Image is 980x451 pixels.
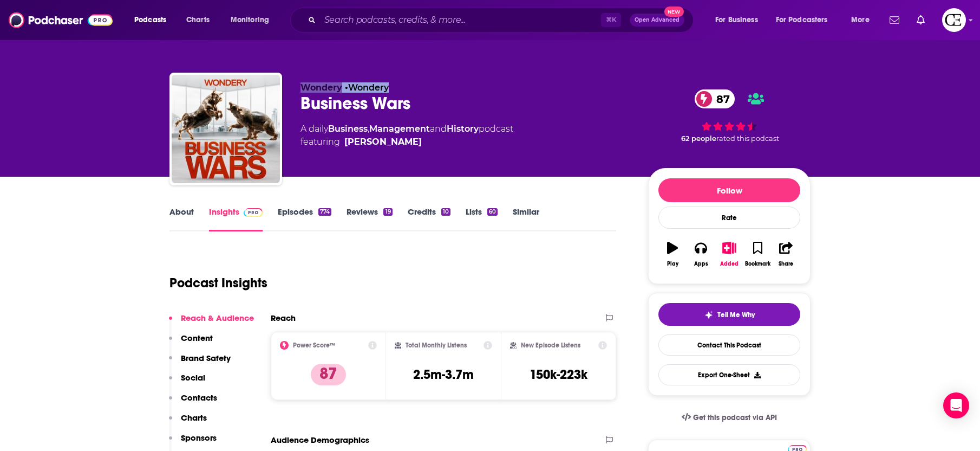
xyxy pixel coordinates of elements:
[231,12,269,28] span: Monitoring
[441,208,450,216] div: 10
[430,124,447,134] span: and
[694,261,708,267] div: Apps
[179,11,216,29] a: Charts
[271,435,369,445] h2: Audience Demographics
[772,235,800,274] button: Share
[693,413,777,422] span: Get this podcast via API
[181,433,217,443] p: Sponsors
[127,11,180,29] button: open menu
[885,11,904,29] a: Show notifications dropdown
[181,313,254,323] p: Reach & Audience
[942,8,966,32] img: User Profile
[704,311,713,319] img: tell me why sparkle
[169,353,231,373] button: Brand Safety
[658,334,800,356] a: Contact This Podcast
[720,261,739,267] div: Added
[658,364,800,385] button: Export One-Sheet
[776,12,828,28] span: For Podcasters
[717,311,755,319] span: Tell Me Why
[942,8,966,32] button: Show profile menu
[369,124,430,134] a: Management
[181,333,213,343] p: Content
[311,364,346,385] p: 87
[466,207,498,231] a: Lists60
[328,124,368,134] a: Business
[181,353,231,363] p: Brand Safety
[134,12,166,28] span: Podcasts
[630,14,684,27] button: Open AdvancedNew
[344,136,422,149] div: [PERSON_NAME]
[169,275,267,291] h1: Podcast Insights
[406,342,467,349] h2: Total Monthly Listens
[383,208,392,216] div: 19
[408,207,450,231] a: Credits10
[687,235,715,274] button: Apps
[320,11,601,29] input: Search podcasts, credits, & more...
[181,372,205,383] p: Social
[943,392,969,418] div: Open Intercom Messenger
[851,12,870,28] span: More
[169,333,213,353] button: Content
[447,124,479,134] a: History
[658,178,800,202] button: Follow
[673,404,786,431] a: Get this podcast via API
[513,207,539,231] a: Similar
[300,136,513,149] span: featuring
[169,372,205,392] button: Social
[300,8,704,33] div: Search podcasts, credits, & more...
[487,208,498,216] div: 60
[716,134,779,143] span: rated this podcast
[635,17,680,23] span: Open Advanced
[300,123,513,149] div: A daily podcast
[209,207,263,231] a: InsightsPodchaser Pro
[695,89,735,108] a: 87
[844,11,883,29] button: open menu
[271,313,296,323] h2: Reach
[743,235,772,274] button: Bookmark
[169,413,207,433] button: Charts
[705,89,735,108] span: 87
[348,82,389,93] a: Wondery
[664,7,684,17] span: New
[601,13,621,27] span: ⌘ K
[769,11,844,29] button: open menu
[715,12,758,28] span: For Business
[942,8,966,32] span: Logged in as cozyearthaudio
[715,235,743,274] button: Added
[293,342,335,349] h2: Power Score™
[658,303,800,326] button: tell me why sparkleTell Me Why
[181,392,217,403] p: Contacts
[244,208,263,217] img: Podchaser Pro
[413,366,474,383] h3: 2.5m-3.7m
[745,261,770,267] div: Bookmark
[667,261,678,267] div: Play
[530,366,587,383] h3: 150k-223k
[658,235,687,274] button: Play
[169,207,194,231] a: About
[300,82,342,93] span: Wondery
[172,75,280,183] img: Business Wars
[9,10,113,30] img: Podchaser - Follow, Share and Rate Podcasts
[912,11,929,29] a: Show notifications dropdown
[779,261,793,267] div: Share
[368,124,369,134] span: ,
[278,207,331,231] a: Episodes774
[318,208,331,216] div: 774
[658,207,800,229] div: Rate
[186,12,210,28] span: Charts
[169,392,217,413] button: Contacts
[708,11,772,29] button: open menu
[347,207,392,231] a: Reviews19
[345,82,389,93] span: •
[681,134,716,143] span: 62 people
[169,313,254,333] button: Reach & Audience
[223,11,283,29] button: open menu
[521,342,580,349] h2: New Episode Listens
[181,413,207,423] p: Charts
[648,82,811,150] div: 87 62 peoplerated this podcast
